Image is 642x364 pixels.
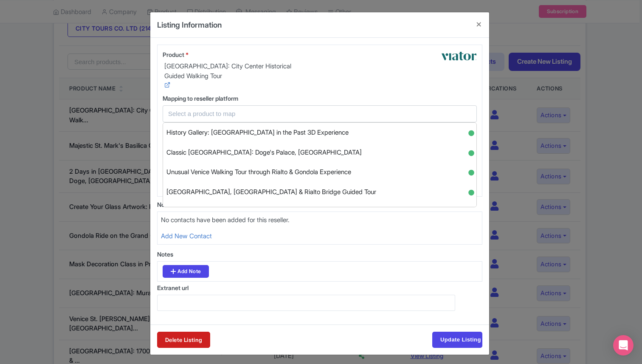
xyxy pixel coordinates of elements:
[613,335,634,356] div: Open Intercom Messenger
[468,167,473,172] span: ●
[163,51,184,58] span: Product
[161,215,479,225] p: No contacts have been added for this reseller.
[468,127,473,133] span: ●
[166,166,351,179] span: Unusual Venice Walking Tour through Rialto & Gondola Experience
[164,62,310,81] span: [GEOGRAPHIC_DATA]: City Center Historical Guided Walking Tour
[157,250,482,259] div: Notes
[166,186,376,199] span: [GEOGRAPHIC_DATA], [GEOGRAPHIC_DATA] & Rialto Bridge Guided Tour
[157,200,482,209] div: Notifications
[468,187,473,192] span: ●
[163,94,477,103] label: Mapping to reseller platform
[468,147,473,152] span: ●
[157,332,210,348] a: Delete Listing
[161,232,212,240] a: Add New Contact
[157,284,189,291] span: Extranet url
[166,126,349,139] span: History Gallery: [GEOGRAPHIC_DATA] in the Past 3D Experience
[468,206,473,212] span: ●
[441,50,477,64] img: vbqrramwp3xkpi4ekcjz.svg
[166,205,420,218] span: The Gems of the Lagoon: the Islands of [GEOGRAPHIC_DATA] and [GEOGRAPHIC_DATA]
[157,19,222,31] h4: Listing Information
[432,332,482,348] input: Update Listing
[166,146,362,159] span: Classic [GEOGRAPHIC_DATA]: Doge's Palace, [GEOGRAPHIC_DATA]
[469,12,489,37] button: Close
[168,109,461,119] input: Select a product to map
[163,265,209,278] a: Add Note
